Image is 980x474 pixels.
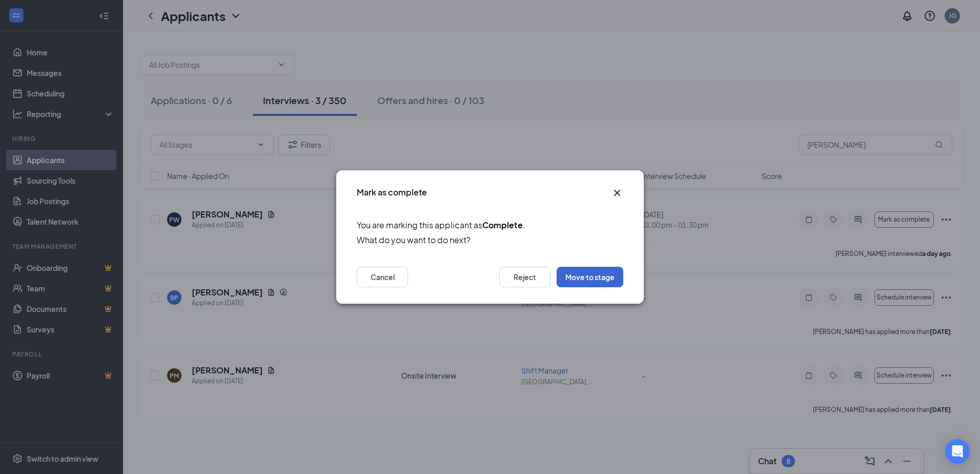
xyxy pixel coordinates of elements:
[357,267,408,287] button: Cancel
[482,220,523,230] b: Complete
[357,219,623,231] span: You are marking this applicant as .
[945,439,970,464] div: Open Intercom Messenger
[611,187,623,199] svg: Cross
[611,187,623,199] button: Close
[357,187,427,198] h3: Mark as complete
[357,233,623,246] span: What do you want to do next?
[557,267,623,287] button: Move to stage
[499,267,550,287] button: Reject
